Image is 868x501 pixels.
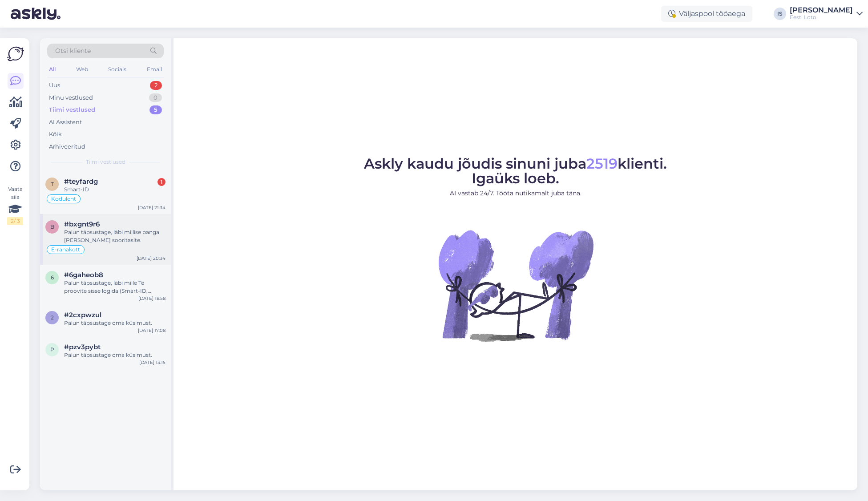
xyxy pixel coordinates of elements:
span: 2 [51,314,54,321]
div: Smart-ID [64,186,166,194]
span: Askly kaudu jõudis sinuni juba klienti. Igaüks loeb. [364,155,667,187]
div: Minu vestlused [49,93,93,102]
div: Eesti Loto [790,14,853,21]
span: #pzv3pybt [64,343,101,351]
span: Koduleht [51,196,76,202]
span: #teyfardg [64,178,98,186]
div: 2 / 3 [7,217,23,225]
div: Kõik [49,130,62,139]
img: No Chat active [436,205,596,365]
div: Palun täpsustage, läbi mille Te proovite sisse logida (Smart-ID, Mobiil-ID, ID-kaart) [64,279,166,295]
span: Tiimi vestlused [86,158,125,166]
div: 0 [149,93,162,102]
span: #2cxpwzul [64,311,101,319]
span: p [50,346,54,353]
div: AI Assistent [49,118,82,127]
div: Email [145,64,164,75]
div: [DATE] 20:34 [137,255,166,262]
span: #6gaheob8 [64,271,103,279]
span: b [50,223,54,230]
div: Väljaspool tööaega [661,6,752,22]
span: t [51,181,54,187]
div: Palun täpsustage oma küsimust. [64,351,166,359]
img: Askly Logo [7,45,24,62]
div: Tiimi vestlused [49,105,95,114]
div: Socials [106,64,128,75]
span: E-rahakott [51,247,80,252]
div: Palun täpsustage oma küsimust. [64,319,166,327]
span: Otsi kliente [55,46,91,56]
div: [DATE] 18:58 [138,295,166,302]
p: AI vastab 24/7. Tööta nutikamalt juba täna. [364,189,667,198]
div: [DATE] 17:08 [138,327,166,334]
div: Web [74,64,90,75]
div: 5 [149,105,162,114]
div: 1 [157,178,166,186]
div: Vaata siia [7,185,23,225]
div: 2 [150,81,162,90]
a: [PERSON_NAME]Eesti Loto [790,7,863,21]
div: IS [774,8,786,20]
span: 6 [51,274,54,281]
div: All [47,64,57,75]
div: [DATE] 13:15 [139,359,166,366]
div: Palun täpsustage, läbi millise panga [PERSON_NAME] sooritasite. [64,228,166,244]
span: 2519 [586,155,618,172]
div: [DATE] 21:34 [138,204,166,211]
div: Arhiveeritud [49,142,85,151]
span: #bxgnt9r6 [64,220,100,228]
div: Uus [49,81,60,90]
div: [PERSON_NAME] [790,7,853,14]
